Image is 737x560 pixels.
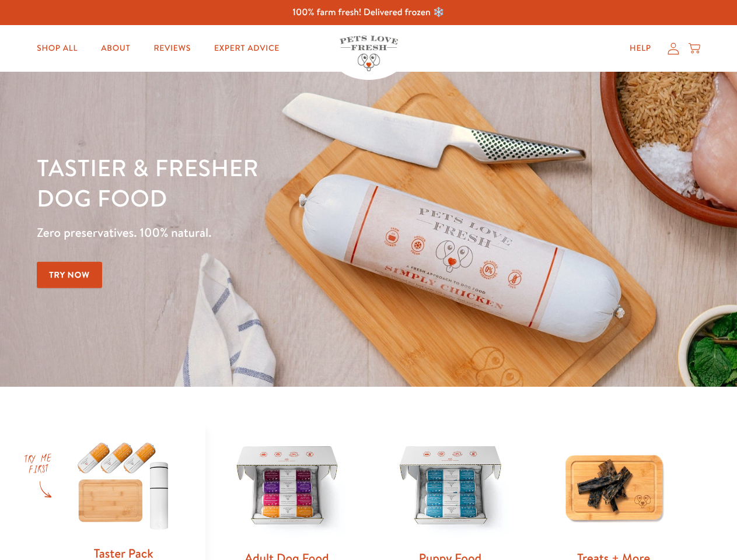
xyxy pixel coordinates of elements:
h1: Tastier & fresher dog food [37,152,479,213]
img: Pets Love Fresh [340,36,398,71]
a: Try Now [37,262,102,288]
a: Expert Advice [205,37,289,60]
p: Zero preservatives. 100% natural. [37,222,479,243]
a: Help [620,37,661,60]
a: Reviews [144,37,200,60]
a: About [92,37,139,60]
a: Shop All [27,37,87,60]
